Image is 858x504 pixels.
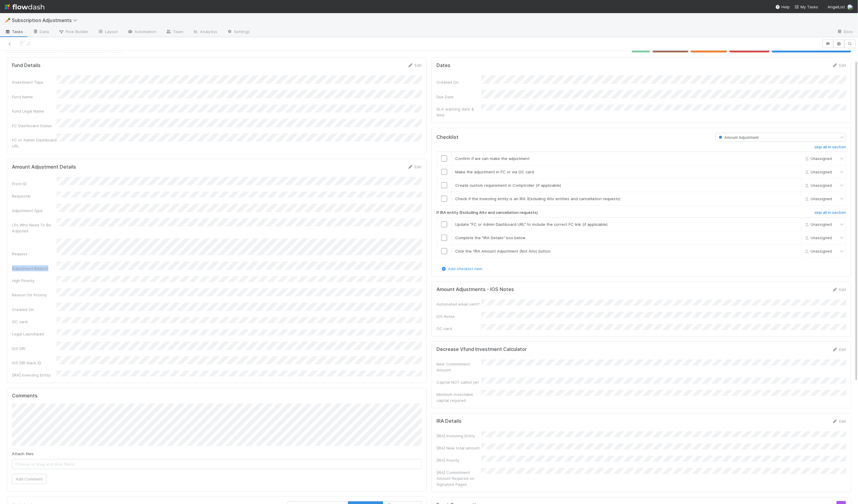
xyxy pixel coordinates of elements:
[803,183,832,188] span: Unassigned
[161,27,188,37] a: Team
[12,181,57,187] div: Front ID
[803,197,832,201] span: Unassigned
[436,418,461,424] h5: IRA Details
[12,164,76,170] h5: Amount Adjustment Details
[12,63,41,69] h5: Fund Details
[12,251,57,257] div: Request
[12,137,57,149] div: FC or Admin Dashboard URL
[12,79,57,85] div: Investment Type
[436,457,481,463] div: [IRA] Priority
[455,235,526,240] span: Complete the "IRA Details" box below
[794,4,818,9] span: My Tasks
[455,196,620,201] span: Check if the investing entity is an IRA (Excluding Alto entities and cancellation requests)
[12,265,57,271] div: Adjustment Reason
[803,236,832,240] span: Unassigned
[832,63,846,68] a: Edit
[436,210,538,215] h6: If IRA entity (Excluding Alto and cancellation requests)
[436,361,481,373] div: New Commitment Amount
[12,193,57,199] div: Requester
[12,292,57,298] div: Reason for Priority
[814,145,846,152] a: skip all in section
[832,347,846,352] a: Edit
[12,346,57,351] div: IOS DRI
[436,326,481,332] div: OC card
[814,145,846,150] h6: skip all in section
[436,346,527,352] h5: Decrease Vfund Investment Calculator
[12,108,57,114] div: Fund Legal Name
[832,287,846,292] a: Edit
[12,474,47,484] button: Add Comment
[775,4,790,10] div: Help
[12,94,57,100] div: Fund Name
[408,164,422,169] a: Edit
[455,183,561,188] span: Create custom requirement in Comptroller (if applicable)
[803,170,832,174] span: Unassigned
[436,134,459,140] h5: Checklist
[436,63,450,69] h5: Dates
[222,27,255,37] a: Settings
[436,313,481,319] div: IOS Notes
[436,445,481,451] div: [IRA] New total amount
[12,278,57,284] div: High Priority
[28,27,54,37] a: Data
[12,208,57,214] div: Adjustment type
[436,469,481,487] div: [IRA] Commitment Amount Required on Signature Pages
[803,249,832,253] span: Unassigned
[455,169,534,174] span: Make the adjustment in FC or via OC card
[12,17,80,23] span: Subscription Adjustments
[12,123,57,129] div: FC Dashboard Status
[814,210,846,215] h6: skip all in section
[832,419,846,424] a: Edit
[12,331,57,337] div: Legal Launchpad
[12,372,57,378] div: [IRA] Investing Entity
[803,156,832,161] span: Unassigned
[814,210,846,217] a: skip all in section
[803,222,832,227] span: Unassigned
[93,27,123,37] a: Layout
[455,249,551,253] span: Click the "IRA Amount Adjustment (Not Alto) button
[436,379,481,385] div: Capital NOT called yet
[408,63,422,68] a: Edit
[794,4,818,10] a: My Tasks
[12,222,57,234] div: LPs Who Need To Be Adjusted
[828,4,845,9] span: AngelList
[12,393,422,399] h5: Comments
[123,27,161,37] a: Automation
[58,29,88,35] span: Flow Builder
[12,459,421,469] span: Choose or drag and drop file(s)
[832,27,858,37] a: Docs
[436,79,481,85] div: Created On
[436,106,481,118] div: SLA warning date & time
[5,18,11,23] span: 🥕
[12,360,57,366] div: IOS DRI Slack ID
[455,156,529,161] span: Confirm if we can make the adjustment
[718,135,759,139] span: Amount Adjustment
[436,287,514,293] h5: Amount Adjustments - IOS Notes
[436,94,481,100] div: Due Date
[436,391,481,403] div: Minimum investable capital required
[441,266,482,271] a: Add checklist item
[188,27,222,37] a: Analytics
[847,4,853,10] img: avatar_04f2f553-352a-453f-b9fb-c6074dc60769.png
[436,301,481,307] div: Automated email sent?
[5,2,44,12] img: logo-inverted-e16ddd16eac7371096b0.svg
[12,319,57,325] div: OC card
[455,222,608,227] span: Update "FC or Admin Dashboard URL" to include the correct FC link (if applicable)
[12,451,34,457] label: Attach files:
[12,307,57,312] div: Created On
[5,29,23,35] span: Tasks
[436,433,481,439] div: [IRA] Investing Entity
[54,27,93,37] a: Flow Builder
